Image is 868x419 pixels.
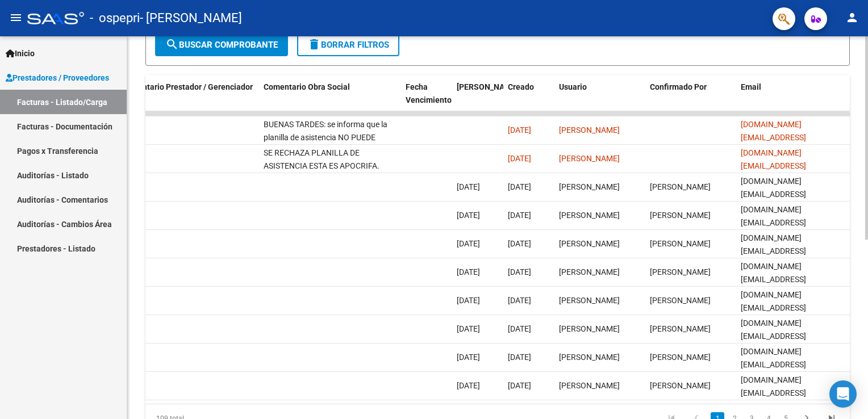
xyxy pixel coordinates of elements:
[297,33,399,56] button: Borrar Filtros
[741,290,806,325] span: [DOMAIN_NAME][EMAIL_ADDRESS][DOMAIN_NAME]
[508,324,531,333] span: [DATE]
[508,381,531,390] span: [DATE]
[140,6,242,31] span: - [PERSON_NAME]
[264,82,350,91] span: Comentario Obra Social
[736,75,850,125] datatable-header-cell: Email
[155,33,288,56] button: Buscar Comprobante
[650,381,711,390] span: [PERSON_NAME]
[650,82,707,91] span: Confirmado Por
[741,375,806,410] span: [DOMAIN_NAME][EMAIL_ADDRESS][DOMAIN_NAME]
[650,182,711,191] span: [PERSON_NAME]
[508,125,531,135] span: [DATE]
[457,211,480,220] span: [DATE]
[457,267,480,276] span: [DATE]
[559,239,620,248] span: [PERSON_NAME]
[645,75,736,125] datatable-header-cell: Confirmado Por
[650,239,711,248] span: [PERSON_NAME]
[264,148,388,222] span: SE RECHAZA PLANILLA DE ASISTENCIA ESTA ES APOCRIFA. [PERSON_NAME] rehacerla firmar y subir nuevam...
[559,296,620,305] span: [PERSON_NAME]
[6,47,35,60] span: Inicio
[457,353,480,362] span: [DATE]
[457,381,480,390] span: [DATE]
[259,75,401,125] datatable-header-cell: Comentario Obra Social
[650,267,711,276] span: [PERSON_NAME]
[559,267,620,276] span: [PERSON_NAME]
[508,353,531,362] span: [DATE]
[741,82,761,91] span: Email
[406,82,452,104] span: Fecha Vencimiento
[559,154,620,163] span: [PERSON_NAME]
[508,154,531,163] span: [DATE]
[508,267,531,276] span: [DATE]
[457,324,480,333] span: [DATE]
[165,40,278,50] span: Buscar Comprobante
[264,120,394,232] span: BUENAS TARDES: se informa que la planilla de asistencia NO PUEDE CONTENER BORRONES-TACHADURAS-ENM...
[457,182,480,191] span: [DATE]
[559,353,620,362] span: [PERSON_NAME]
[9,11,23,24] mat-icon: menu
[741,233,806,269] span: [DOMAIN_NAME][EMAIL_ADDRESS][DOMAIN_NAME]
[650,353,711,362] span: [PERSON_NAME]
[401,75,452,125] datatable-header-cell: Fecha Vencimiento
[559,82,587,91] span: Usuario
[122,82,253,91] span: Comentario Prestador / Gerenciador
[650,211,711,220] span: [PERSON_NAME]
[508,211,531,220] span: [DATE]
[457,82,518,91] span: [PERSON_NAME]
[165,37,179,51] mat-icon: search
[6,72,109,84] span: Prestadores / Proveedores
[508,296,531,305] span: [DATE]
[741,262,806,297] span: [DOMAIN_NAME][EMAIL_ADDRESS][DOMAIN_NAME]
[741,347,806,382] span: [DOMAIN_NAME][EMAIL_ADDRESS][DOMAIN_NAME]
[307,37,321,51] mat-icon: delete
[741,205,806,240] span: [DOMAIN_NAME][EMAIL_ADDRESS][DOMAIN_NAME]
[559,125,620,135] span: [PERSON_NAME]
[559,324,620,333] span: [PERSON_NAME]
[741,120,806,155] span: [DOMAIN_NAME][EMAIL_ADDRESS][DOMAIN_NAME]
[741,319,806,354] span: [DOMAIN_NAME][EMAIL_ADDRESS][DOMAIN_NAME]
[845,11,859,24] mat-icon: person
[452,75,503,125] datatable-header-cell: Fecha Confimado
[741,177,806,212] span: [DOMAIN_NAME][EMAIL_ADDRESS][DOMAIN_NAME]
[650,296,711,305] span: [PERSON_NAME]
[457,296,480,305] span: [DATE]
[829,380,857,408] div: Open Intercom Messenger
[741,148,806,183] span: [DOMAIN_NAME][EMAIL_ADDRESS][DOMAIN_NAME]
[307,40,389,50] span: Borrar Filtros
[508,239,531,248] span: [DATE]
[457,239,480,248] span: [DATE]
[508,82,534,91] span: Creado
[559,182,620,191] span: [PERSON_NAME]
[559,381,620,390] span: [PERSON_NAME]
[554,75,645,125] datatable-header-cell: Usuario
[503,75,554,125] datatable-header-cell: Creado
[508,182,531,191] span: [DATE]
[117,75,259,125] datatable-header-cell: Comentario Prestador / Gerenciador
[90,6,140,31] span: - ospepri
[559,211,620,220] span: [PERSON_NAME]
[650,324,711,333] span: [PERSON_NAME]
